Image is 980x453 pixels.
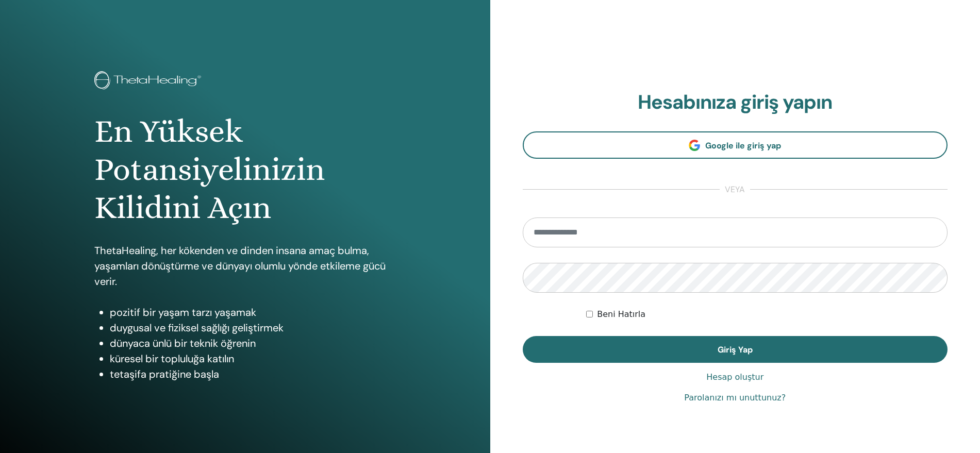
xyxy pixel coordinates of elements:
[720,183,750,196] span: veya
[706,371,763,383] a: Hesap oluştur
[523,336,948,363] button: Giriş Yap
[705,140,781,151] span: Google ile giriş yap
[110,351,395,366] li: küresel bir topluluğa katılın
[597,308,645,321] label: Beni Hatırla
[94,243,395,289] p: ThetaHealing, her kökenden ve dinden insana amaç bulma, yaşamları dönüştürme ve dünyayı olumlu yö...
[110,335,395,351] li: dünyaca ünlü bir teknik öğrenin
[110,366,395,382] li: tetaşifa pratiğine başla
[684,392,786,404] a: Parolanızı mı unuttunuz?
[523,131,948,159] a: Google ile giriş yap
[94,112,395,227] h1: En Yüksek Potansiyelinizin Kilidini Açın
[586,308,948,321] div: Keep me authenticated indefinitely or until I manually logout
[523,91,948,114] h2: Hesabınıza giriş yapın
[110,320,395,335] li: duygusal ve fiziksel sağlığı geliştirmek
[110,305,395,320] li: pozitif bir yaşam tarzı yaşamak
[718,344,753,355] span: Giriş Yap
